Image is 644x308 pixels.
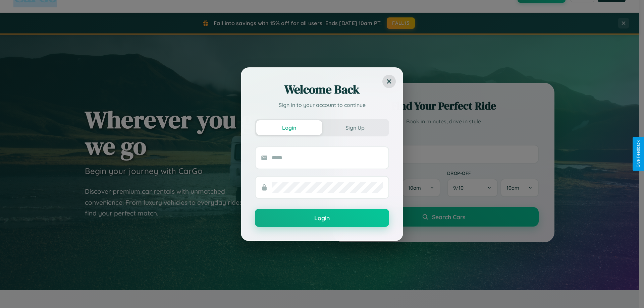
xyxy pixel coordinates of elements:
[636,140,641,168] div: Give Feedback
[322,120,388,135] button: Sign Up
[255,81,389,98] h2: Welcome Back
[256,120,322,135] button: Login
[255,101,389,109] p: Sign in to your account to continue
[255,209,389,227] button: Login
